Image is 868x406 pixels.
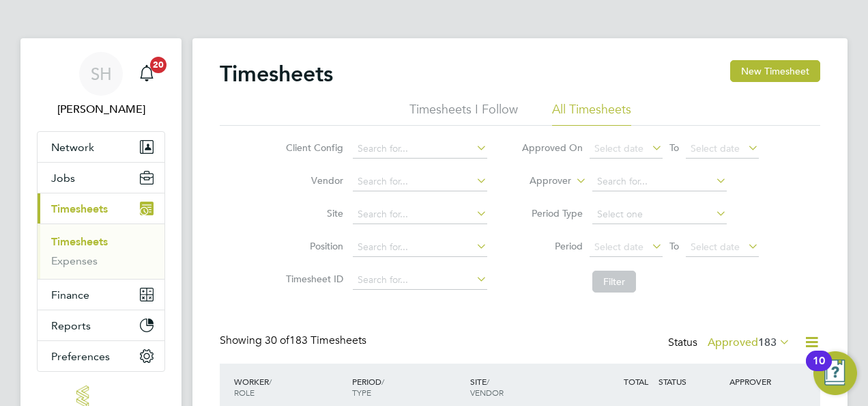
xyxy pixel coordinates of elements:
[51,319,91,332] span: Reports
[726,369,797,394] div: APPROVER
[269,376,272,387] span: /
[470,387,504,398] span: VENDOR
[487,376,489,387] span: /
[353,271,487,290] input: Search for...
[353,205,487,224] input: Search for...
[282,141,343,154] label: Client Config
[150,57,167,73] span: 20
[624,376,648,387] span: TOTAL
[265,334,289,347] span: 30 of
[282,273,343,285] label: Timesheet ID
[38,193,164,224] button: Timesheets
[282,174,343,187] label: Vendor
[37,101,165,118] span: Shawn Henry
[37,52,165,118] a: SH[PERSON_NAME]
[38,341,164,371] button: Preferences
[510,174,571,188] label: Approver
[353,238,487,257] input: Search for...
[594,241,643,253] span: Select date
[592,271,636,293] button: Filter
[665,237,683,255] span: To
[691,241,740,253] span: Select date
[51,235,108,248] a: Timesheets
[521,240,583,252] label: Period
[51,254,98,267] a: Expenses
[51,172,75,185] span: Jobs
[813,351,857,395] button: Open Resource Center, 10 new notifications
[38,280,164,310] button: Finance
[234,387,255,398] span: ROLE
[521,207,583,219] label: Period Type
[592,205,727,224] input: Select one
[38,310,164,340] button: Reports
[353,172,487,191] input: Search for...
[51,350,110,363] span: Preferences
[381,376,384,387] span: /
[38,132,164,162] button: Network
[220,60,333,87] h2: Timesheets
[51,202,108,215] span: Timesheets
[409,101,518,126] li: Timesheets I Follow
[349,369,467,405] div: PERIOD
[38,224,164,279] div: Timesheets
[594,142,643,154] span: Select date
[655,369,726,394] div: STATUS
[282,240,343,252] label: Position
[592,172,727,191] input: Search for...
[813,361,825,379] div: 10
[220,334,369,348] div: Showing
[51,288,89,301] span: Finance
[467,369,585,405] div: SITE
[552,101,631,126] li: All Timesheets
[51,141,94,154] span: Network
[91,65,112,83] span: SH
[521,141,583,154] label: Approved On
[665,139,683,157] span: To
[708,336,790,349] label: Approved
[691,142,740,154] span: Select date
[231,369,349,405] div: WORKER
[758,336,777,349] span: 183
[133,52,160,96] a: 20
[38,163,164,193] button: Jobs
[282,207,343,219] label: Site
[352,387,371,398] span: TYPE
[353,139,487,159] input: Search for...
[730,60,820,82] button: New Timesheet
[265,334,366,347] span: 183 Timesheets
[668,334,793,353] div: Status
